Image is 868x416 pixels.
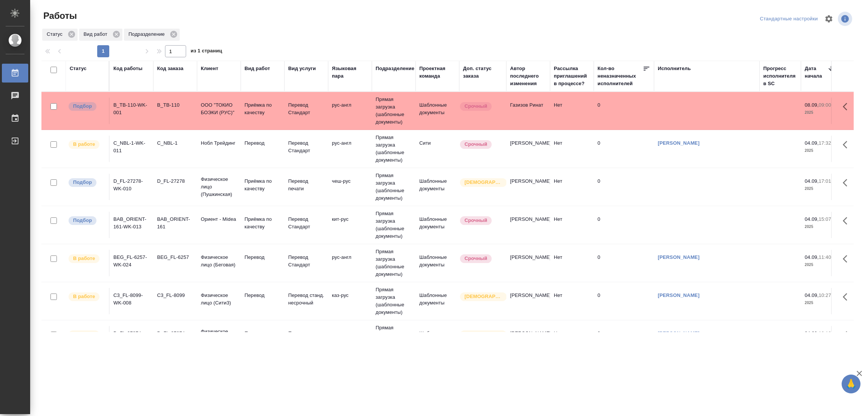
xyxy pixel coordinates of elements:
[113,65,142,72] div: Код работы
[376,65,414,72] div: Подразделение
[191,46,222,57] span: из 1 страниц
[110,250,153,276] td: BEG_FL-6257-WK-024
[288,330,324,345] p: Перевод Стандарт
[73,179,92,186] p: Подбор
[506,136,550,162] td: [PERSON_NAME]
[245,216,281,231] p: Приёмка по качеству
[47,31,65,38] p: Статус
[416,98,459,124] td: Шаблонные документы
[838,98,856,116] button: Здесь прячутся важные кнопки
[838,174,856,192] button: Здесь прячутся важные кнопки
[157,330,193,337] div: D_FL-27274
[288,216,324,231] p: Перевод Стандарт
[68,177,105,188] div: Можно подбирать исполнителей
[328,250,372,276] td: рус-англ
[598,65,643,87] div: Кол-во неназначенных исполнителей
[328,326,372,352] td: англ-рус
[110,136,153,162] td: C_NBL-1-WK-011
[506,288,550,314] td: [PERSON_NAME]
[84,31,110,38] p: Вид работ
[550,250,594,276] td: Нет
[758,13,820,25] div: split button
[372,244,416,282] td: Прямая загрузка (шаблонные документы)
[805,299,835,307] p: 2025
[465,293,502,300] p: [DEMOGRAPHIC_DATA]
[110,174,153,200] td: D_FL-27278-WK-010
[372,168,416,206] td: Прямая загрузка (шаблонные документы)
[845,376,857,392] span: 🙏
[68,101,105,112] div: Можно подбирать исполнителей
[594,288,654,314] td: 0
[73,102,92,110] p: Подбор
[288,177,324,193] p: Перевод печати
[201,292,237,307] p: Физическое лицо (Сити3)
[73,141,95,148] p: В работе
[372,320,416,358] td: Прямая загрузка (шаблонные документы)
[805,223,835,231] p: 2025
[838,212,856,230] button: Здесь прячутся важные кнопки
[201,216,237,223] p: Ориент - Midea
[463,65,503,80] div: Доп. статус заказа
[594,326,654,352] td: 0
[550,98,594,124] td: Нет
[245,292,281,299] p: Перевод
[201,101,237,116] p: ООО "ТОКИО БОЭКИ (РУС)"
[201,254,237,269] p: Физическое лицо (Беговая)
[658,292,700,298] a: [PERSON_NAME]
[416,174,459,200] td: Шаблонные документы
[416,136,459,162] td: Сити
[819,216,831,222] p: 15:07
[288,101,324,116] p: Перевод Стандарт
[805,330,819,336] p: 04.09,
[550,212,594,238] td: Нет
[157,292,193,299] div: C3_FL-8099
[554,65,590,87] div: Рассылка приглашений в процессе?
[73,255,95,262] p: В работе
[328,136,372,162] td: рус-англ
[838,136,856,154] button: Здесь прячутся важные кнопки
[372,130,416,168] td: Прямая загрузка (шаблонные документы)
[416,326,459,352] td: Шаблонные документы
[328,98,372,124] td: рус-англ
[838,326,856,344] button: Здесь прячутся важные кнопки
[157,216,193,231] div: BAB_ORIENT-161
[201,328,237,350] p: Физическое лицо (Пушкинская)
[465,141,487,148] p: Срочный
[68,254,105,264] div: Исполнитель выполняет работу
[79,29,122,41] div: Вид работ
[819,102,831,108] p: 09:00
[465,179,502,186] p: [DEMOGRAPHIC_DATA]
[372,206,416,244] td: Прямая загрузка (шаблонные документы)
[68,139,105,150] div: Исполнитель выполняет работу
[73,293,95,300] p: В работе
[372,282,416,320] td: Прямая загрузка (шаблонные документы)
[110,98,153,124] td: B_TB-110-WK-001
[805,216,819,222] p: 04.09,
[245,139,281,147] p: Перевод
[157,177,193,185] div: D_FL-27278
[245,177,281,193] p: Приёмка по качеству
[201,65,218,72] div: Клиент
[805,292,819,298] p: 04.09,
[658,65,691,72] div: Исполнитель
[594,136,654,162] td: 0
[328,212,372,238] td: кит-рус
[594,174,654,200] td: 0
[838,12,854,26] span: Посмотреть информацию
[805,178,819,184] p: 04.09,
[805,102,819,108] p: 08.09,
[416,288,459,314] td: Шаблонные документы
[245,65,270,72] div: Вид работ
[201,139,237,147] p: Нобл Трейдинг
[594,250,654,276] td: 0
[157,139,193,147] div: C_NBL-1
[805,140,819,146] p: 04.09,
[594,212,654,238] td: 0
[805,254,819,260] p: 04.09,
[510,65,546,87] div: Автор последнего изменения
[128,31,167,38] p: Подразделение
[157,65,183,72] div: Код заказа
[506,326,550,352] td: [PERSON_NAME]
[68,330,105,340] div: Исполнитель выполняет работу
[68,216,105,226] div: Можно подбирать исполнителей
